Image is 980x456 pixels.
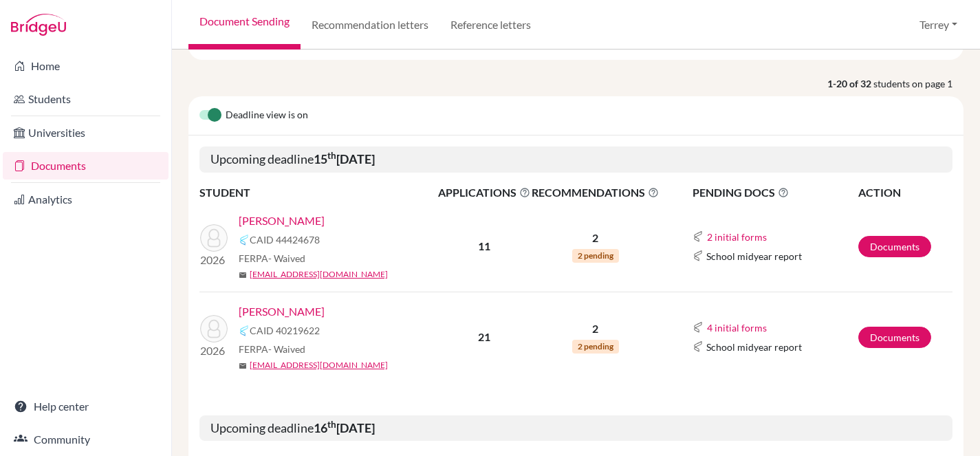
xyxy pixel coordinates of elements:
[200,343,228,359] p: 2026
[706,229,767,245] button: 2 initial forms
[239,342,305,356] span: FERPA
[199,184,437,202] th: STUDENT
[327,150,336,161] sup: th
[827,76,873,91] strong: 1-20 of 32
[706,249,802,263] span: School midyear report
[438,184,530,201] span: APPLICATIONS
[478,239,490,252] b: 11
[532,321,659,337] p: 2
[532,184,659,201] span: RECOMMENDATIONS
[858,327,931,348] a: Documents
[200,224,228,252] img: Chua, Nick Sen
[268,252,305,264] span: - Waived
[239,235,250,246] img: Common App logo
[706,340,802,354] span: School midyear report
[268,343,305,355] span: - Waived
[693,184,857,201] span: PENDING DOCS
[913,12,963,38] button: Terrey
[250,359,388,371] a: [EMAIL_ADDRESS][DOMAIN_NAME]
[239,271,247,279] span: mail
[239,325,250,336] img: Common App logo
[199,415,952,442] h5: Upcoming deadline
[327,419,336,430] sup: th
[314,151,375,166] b: 15 [DATE]
[3,119,168,146] a: Universities
[3,393,168,420] a: Help center
[873,76,963,91] span: students on page 1
[239,303,325,320] a: [PERSON_NAME]
[693,322,704,333] img: Common App logo
[572,249,619,263] span: 2 pending
[250,323,320,338] span: CAID 40219622
[239,362,247,370] span: mail
[239,213,325,229] a: [PERSON_NAME]
[3,426,168,453] a: Community
[3,85,168,113] a: Students
[478,330,490,343] b: 21
[706,320,767,336] button: 4 initial forms
[200,252,228,268] p: 2026
[572,340,619,354] span: 2 pending
[239,251,305,265] span: FERPA
[226,107,308,124] span: Deadline view is on
[532,230,659,246] p: 2
[199,146,952,173] h5: Upcoming deadline
[11,14,66,36] img: Bridge-U
[3,52,168,80] a: Home
[200,315,228,343] img: Xia, Fei
[693,341,704,352] img: Common App logo
[3,152,168,180] a: Documents
[693,250,704,261] img: Common App logo
[858,236,931,257] a: Documents
[250,268,388,281] a: [EMAIL_ADDRESS][DOMAIN_NAME]
[858,184,952,202] th: ACTION
[693,231,704,242] img: Common App logo
[3,186,168,213] a: Analytics
[314,420,375,435] b: 16 [DATE]
[250,232,320,247] span: CAID 44424678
